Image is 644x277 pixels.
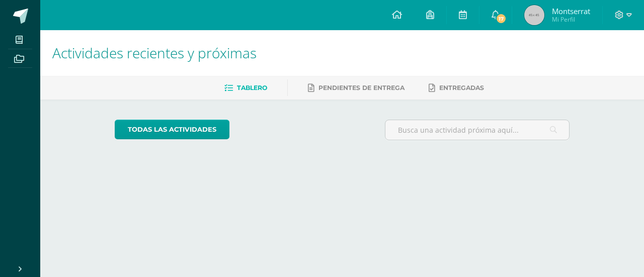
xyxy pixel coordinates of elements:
[385,120,570,140] input: Busca una actividad próxima aquí...
[496,13,507,24] span: 17
[552,15,590,24] span: Mi Perfil
[52,43,257,62] span: Actividades recientes y próximas
[224,80,267,96] a: Tablero
[115,120,229,139] a: todas las Actividades
[552,6,590,16] span: Montserrat
[318,84,405,91] span: Pendientes de entrega
[237,84,267,91] span: Tablero
[429,80,484,96] a: Entregadas
[308,80,405,96] a: Pendientes de entrega
[439,84,484,91] span: Entregadas
[524,5,544,25] img: 45x45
